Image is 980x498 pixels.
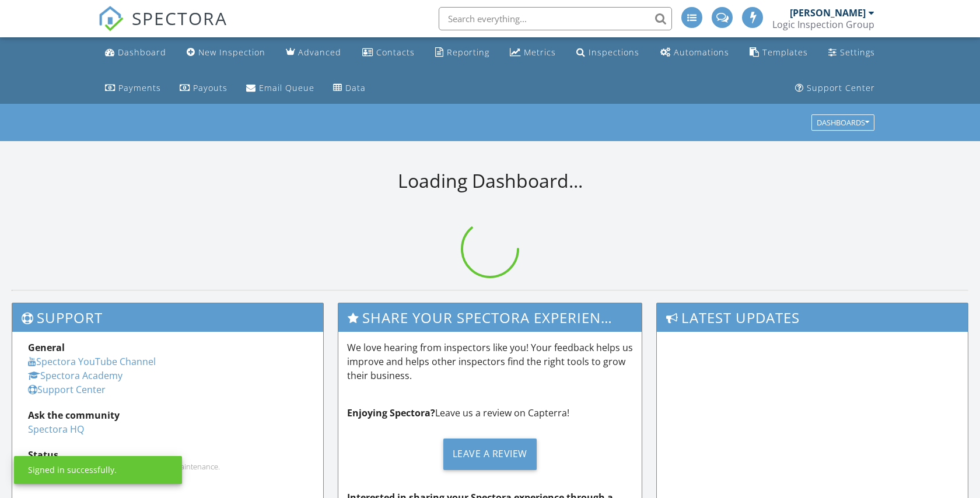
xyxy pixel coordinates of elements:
div: Data [345,82,366,93]
div: Settings [840,47,875,58]
div: Email Queue [259,82,314,93]
a: Advanced [281,42,346,64]
a: Support Center [28,383,106,396]
div: Advanced [298,47,341,58]
div: Automations [674,47,729,58]
h3: Support [12,303,323,332]
div: Inspections [589,47,639,58]
a: Support Center [790,78,880,99]
a: Dashboard [100,42,171,64]
div: Dashboard [118,47,166,58]
input: Search everything... [439,7,672,30]
a: Spectora HQ [28,423,84,436]
span: SPECTORA [132,6,228,30]
div: Contacts [376,47,415,58]
h3: Share Your Spectora Experience [338,303,642,332]
a: Payouts [175,78,232,99]
div: Dashboards [817,119,869,127]
div: Payments [118,82,161,93]
div: [PERSON_NAME] [790,7,866,19]
div: Metrics [524,47,556,58]
a: New Inspection [182,42,270,64]
strong: Enjoying Spectora? [347,406,435,419]
a: Templates [745,42,813,64]
p: Leave us a review on Capterra! [347,406,633,420]
a: Data [328,78,370,99]
button: Dashboards [811,115,874,131]
a: Email Queue [242,78,319,99]
div: Signed in successfully. [28,464,117,476]
div: Leave a Review [443,439,537,470]
div: Logic Inspection Group [772,19,874,30]
a: Leave a Review [347,429,633,479]
div: Reporting [447,47,489,58]
a: Spectora Academy [28,369,123,382]
a: Automations (Advanced) [656,42,734,64]
a: Settings [824,42,880,64]
a: Contacts [358,42,419,64]
a: Spectora YouTube Channel [28,355,156,368]
h3: Latest Updates [657,303,968,332]
div: Templates [762,47,808,58]
div: Payouts [193,82,228,93]
div: Ask the community [28,408,307,422]
img: The Best Home Inspection Software - Spectora [98,6,124,31]
strong: General [28,341,65,354]
div: Status [28,448,307,462]
div: New Inspection [198,47,265,58]
a: SPECTORA [98,16,228,40]
a: Inspections [572,42,644,64]
a: Reporting [430,42,494,64]
div: Support Center [807,82,875,93]
a: Payments [100,78,166,99]
p: We love hearing from inspectors like you! Your feedback helps us improve and helps other inspecto... [347,341,633,383]
a: Metrics [505,42,561,64]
